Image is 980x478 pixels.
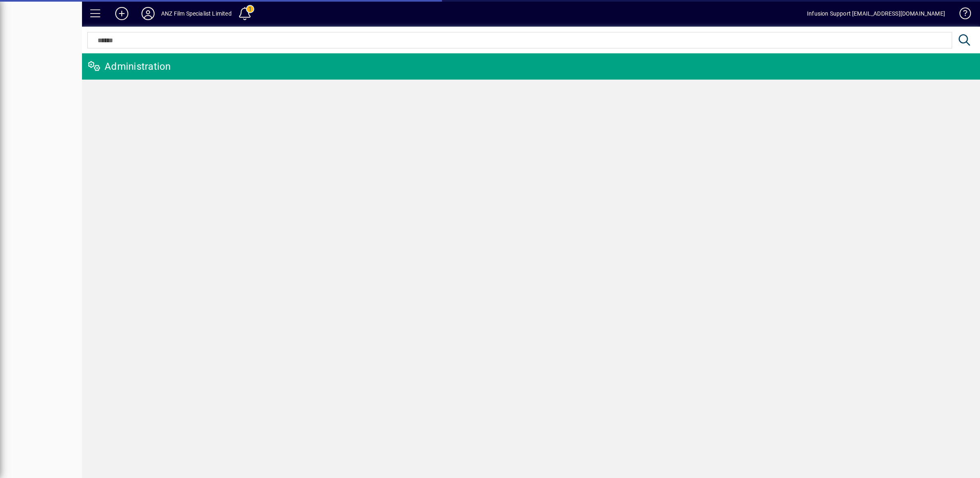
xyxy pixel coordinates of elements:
[161,7,232,20] div: ANZ Film Specialist Limited
[109,6,135,21] button: Add
[953,2,970,28] a: Knowledge Base
[807,7,945,20] div: Infusion Support [EMAIL_ADDRESS][DOMAIN_NAME]
[135,6,161,21] button: Profile
[88,60,171,73] div: Administration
